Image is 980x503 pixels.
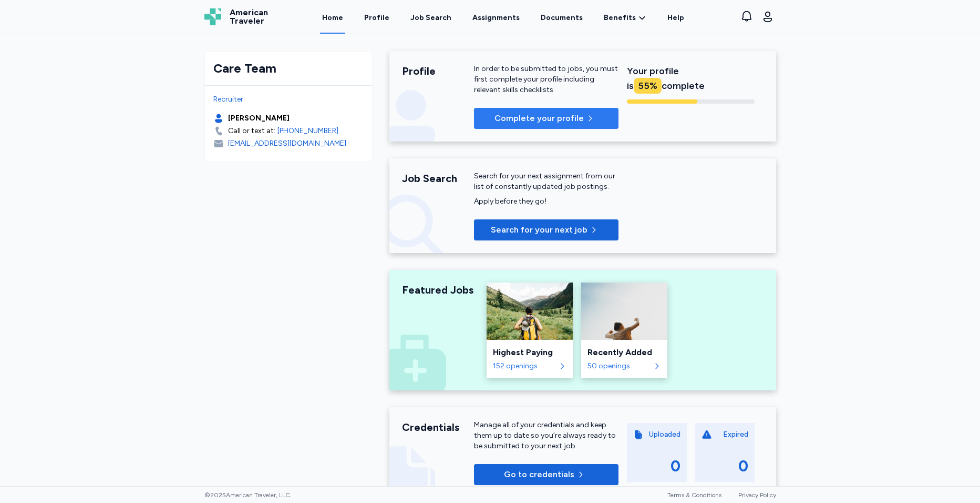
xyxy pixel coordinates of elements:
div: 0 [738,457,748,476]
div: Job Search [410,13,451,23]
a: Benefits [604,13,646,23]
div: Recruiter [213,94,364,105]
a: Recently AddedRecently Added50 openings [581,283,667,378]
div: [PERSON_NAME] [228,113,290,124]
div: Credentials [402,420,474,435]
div: Call or text at: [228,126,275,136]
a: [PHONE_NUMBER] [277,126,338,136]
div: [EMAIL_ADDRESS][DOMAIN_NAME] [228,138,346,149]
button: Search for your next job [474,219,618,240]
span: American Traveler [230,8,268,25]
span: © 2025 American Traveler, LLC [204,491,290,499]
img: Recently Added [581,283,667,340]
div: Highest Paying [493,346,566,359]
div: Manage all of your credentials and keep them up to date so you’re always ready to be submitted to... [474,420,618,451]
div: Expired [723,429,748,440]
div: Recently Added [587,346,661,359]
div: Search for your next assignment from our list of constantly updated job postings. [474,171,618,192]
div: Uploaded [649,429,680,440]
span: Benefits [604,13,636,23]
button: Complete your profile [474,108,618,129]
div: Job Search [402,171,474,186]
div: Care Team [213,60,364,77]
div: Apply before they go! [474,196,618,207]
div: 152 openings [493,361,556,371]
div: 55 % [634,78,662,94]
a: Home [320,1,345,34]
div: Profile [402,64,474,78]
div: Your profile is complete [627,64,755,93]
img: Highest Paying [487,283,573,340]
div: In order to be submitted to jobs, you must first complete your profile including relevant skills ... [474,64,618,95]
div: 0 [670,457,680,476]
span: Search for your next job [491,224,587,236]
a: Privacy Policy [738,491,776,499]
span: Go to credentials [504,468,574,481]
span: Complete your profile [494,112,584,125]
img: Logo [204,8,221,25]
a: Terms & Conditions [667,491,721,499]
button: Go to credentials [474,464,618,485]
div: 50 openings [587,361,651,371]
div: Featured Jobs [402,283,474,297]
a: Highest PayingHighest Paying152 openings [487,283,573,378]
